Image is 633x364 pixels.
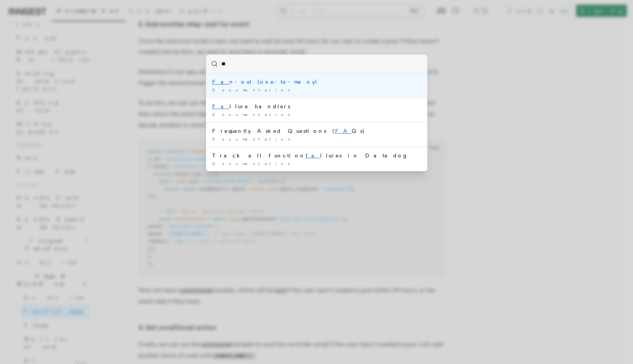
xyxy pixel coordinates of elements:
[212,103,229,109] mark: Fa
[212,103,421,110] div: ilure handlers
[212,137,293,141] span: Documentation
[335,128,352,134] mark: FA
[212,152,421,159] div: Track all function ilures in Datadog
[212,79,229,85] mark: Fa
[212,161,293,166] span: Documentation
[212,112,293,117] span: Documentation
[212,88,293,92] span: Documentation
[212,78,421,86] div: n-out (one-to-many)
[212,127,421,135] div: Frequently Asked Questions ( Qs)
[306,152,320,159] mark: fa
